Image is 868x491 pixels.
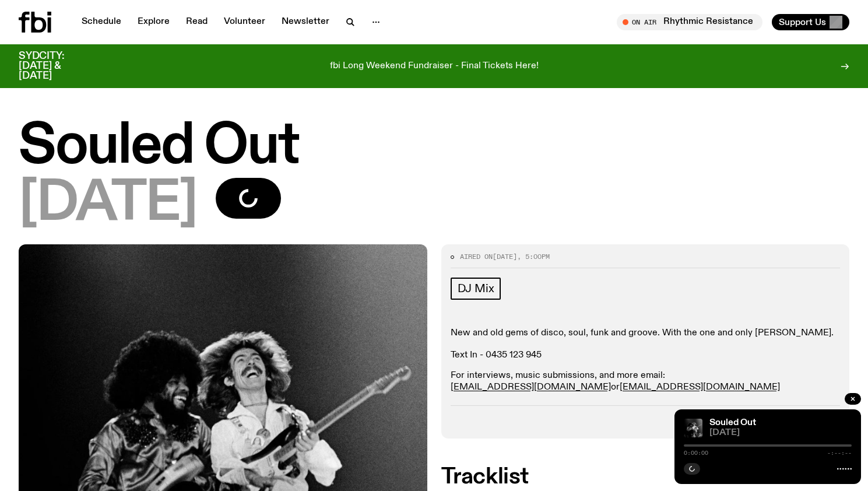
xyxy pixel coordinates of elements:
span: [DATE] [709,429,852,437]
h1: Souled Out [19,121,849,173]
p: fbi Long Weekend Fundraiser - Final Tickets Here! [330,61,539,72]
a: Read [179,14,215,30]
button: Support Us [772,14,849,30]
span: 0:00:00 [684,450,708,456]
a: Schedule [75,14,128,30]
span: [DATE] [19,178,197,230]
a: DJ Mix [451,278,501,300]
p: New and old gems of disco, soul, funk and groove. With the one and only [PERSON_NAME]. Text In - ... [451,328,841,362]
h2: Tracklist [441,467,850,488]
a: Volunteer [217,14,272,30]
a: [EMAIL_ADDRESS][DOMAIN_NAME] [620,383,780,392]
span: -:--:-- [827,450,852,456]
span: DJ Mix [458,282,494,295]
a: Explore [131,14,177,30]
p: For interviews, music submissions, and more email: or [451,370,841,392]
span: Aired on [460,252,493,261]
a: Souled Out [709,418,756,427]
span: , 5:00pm [517,252,550,261]
a: [EMAIL_ADDRESS][DOMAIN_NAME] [451,383,611,392]
h3: SYDCITY: [DATE] & [DATE] [19,51,93,81]
a: Newsletter [275,14,336,30]
span: Support Us [779,17,826,27]
span: [DATE] [493,252,517,261]
button: On AirRhythmic Resistance [617,14,762,30]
